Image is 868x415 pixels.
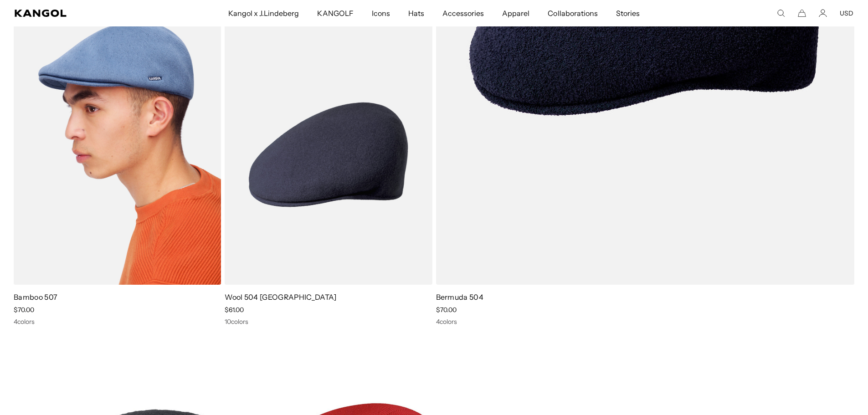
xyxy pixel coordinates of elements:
[840,9,853,17] button: USD
[15,10,151,17] a: Kangol
[225,25,432,285] img: Wool 504 USA
[14,306,34,314] span: $70.00
[225,318,432,326] div: 10 colors
[436,318,855,326] div: 4 colors
[14,318,221,326] div: 4 colors
[225,306,244,314] span: $61.00
[819,9,827,17] a: Account
[225,292,336,302] a: Wool 504 [GEOGRAPHIC_DATA]
[798,9,806,17] button: Cart
[14,292,57,302] a: Bamboo 507
[436,292,484,302] a: Bermuda 504
[436,306,457,314] span: $70.00
[14,25,221,285] img: Bamboo 507
[777,9,785,17] summary: Search here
